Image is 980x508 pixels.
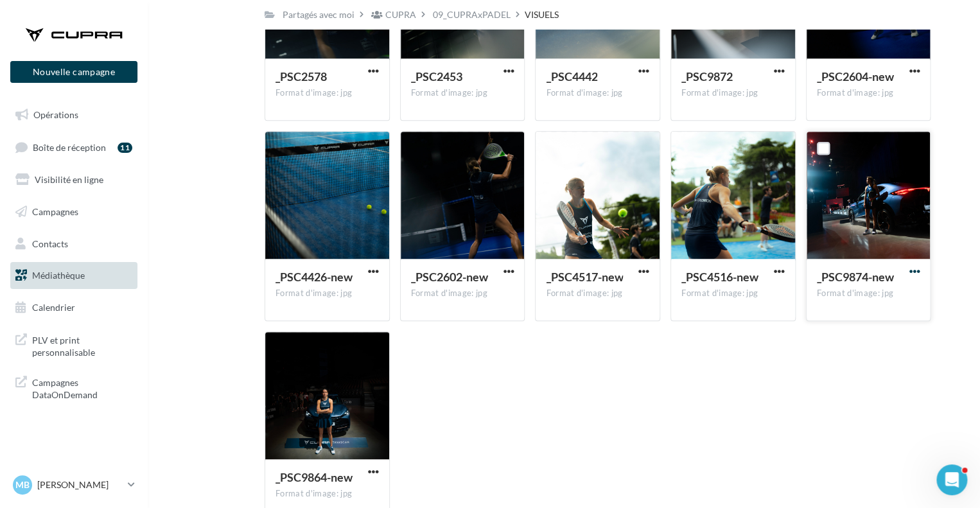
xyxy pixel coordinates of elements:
[681,270,758,284] span: _PSC4516-new
[411,69,462,83] span: _PSC2453
[283,8,354,21] div: Partagés avec moi
[817,69,894,83] span: _PSC2604-new
[8,326,140,364] a: PLV et print personnalisable
[8,166,140,193] a: Visibilité en ligne
[8,198,140,225] a: Campagnes
[433,8,511,21] div: 09_CUPRAxPADEL
[276,470,353,484] span: _PSC9864-new
[32,302,75,313] span: Calendrier
[525,8,559,21] div: VISUELS
[10,61,137,83] button: Nouvelle campagne
[8,294,140,321] a: Calendrier
[8,231,140,258] a: Contacts
[276,69,327,83] span: _PSC2578
[37,478,123,491] p: [PERSON_NAME]
[15,478,30,491] span: MB
[681,69,733,83] span: _PSC9872
[32,374,132,401] span: Campagnes DataOnDemand
[817,270,894,284] span: _PSC9874-new
[276,270,353,284] span: _PSC4426-new
[118,143,132,153] div: 11
[8,262,140,289] a: Médiathèque
[681,288,785,299] div: Format d'image: jpg
[817,288,920,299] div: Format d'image: jpg
[936,464,967,495] iframe: Intercom live chat
[411,288,514,299] div: Format d'image: jpg
[8,369,140,407] a: Campagnes DataOnDemand
[276,288,379,299] div: Format d'image: jpg
[33,141,106,152] span: Boîte de réception
[32,270,85,281] span: Médiathèque
[546,69,597,83] span: _PSC4442
[546,87,649,99] div: Format d'image: jpg
[8,134,140,161] a: Boîte de réception11
[32,206,78,217] span: Campagnes
[10,473,137,497] a: MB [PERSON_NAME]
[32,238,68,249] span: Contacts
[411,270,488,284] span: _PSC2602-new
[546,288,649,299] div: Format d'image: jpg
[33,109,78,120] span: Opérations
[546,270,623,284] span: _PSC4517-new
[681,87,785,99] div: Format d'image: jpg
[411,87,514,99] div: Format d'image: jpg
[276,87,379,99] div: Format d'image: jpg
[35,174,103,185] span: Visibilité en ligne
[32,331,132,359] span: PLV et print personnalisable
[385,8,416,21] div: CUPRA
[276,488,379,500] div: Format d'image: jpg
[817,87,920,99] div: Format d'image: jpg
[8,101,140,128] a: Opérations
